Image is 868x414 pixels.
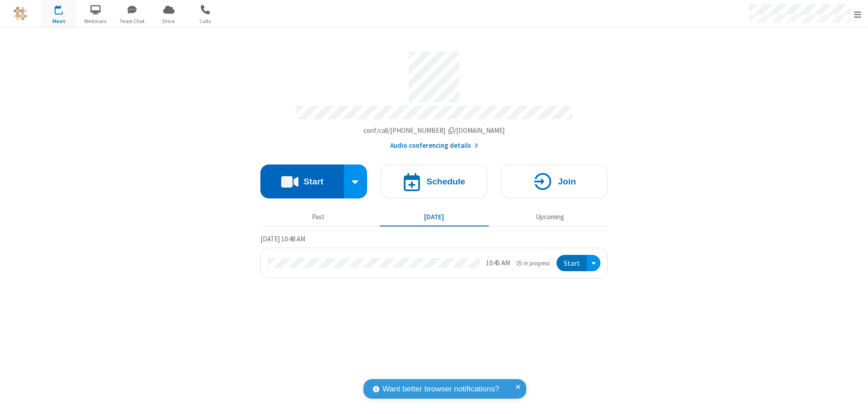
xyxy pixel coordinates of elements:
[363,126,505,136] button: Copy my meeting room linkCopy my meeting room link
[344,165,368,198] div: Start conference options
[189,17,222,25] span: Calls
[495,208,604,226] button: Upcoming
[845,390,861,408] iframe: Chat
[42,17,76,25] span: Meet
[260,235,305,243] span: [DATE] 10:48 AM
[303,177,323,186] h4: Start
[426,177,465,186] h4: Schedule
[363,126,505,135] span: Copy my meeting room link
[517,259,550,268] em: in progress
[115,17,149,25] span: Team Chat
[264,208,373,226] button: Past
[382,383,499,395] span: Want better browser notifications?
[61,5,67,12] div: 1
[14,7,27,20] img: QA Selenium DO NOT DELETE OR CHANGE
[486,258,510,268] div: 10:45 AM
[79,17,113,25] span: Webinars
[260,45,608,151] section: Account details
[260,234,608,279] section: Today's Meetings
[260,165,344,198] button: Start
[381,165,487,198] button: Schedule
[587,255,600,272] div: Open menu
[152,17,186,25] span: Drive
[558,177,576,186] h4: Join
[557,255,587,272] button: Start
[380,208,489,226] button: [DATE]
[501,165,608,198] button: Join
[390,141,478,151] button: Audio conferencing details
